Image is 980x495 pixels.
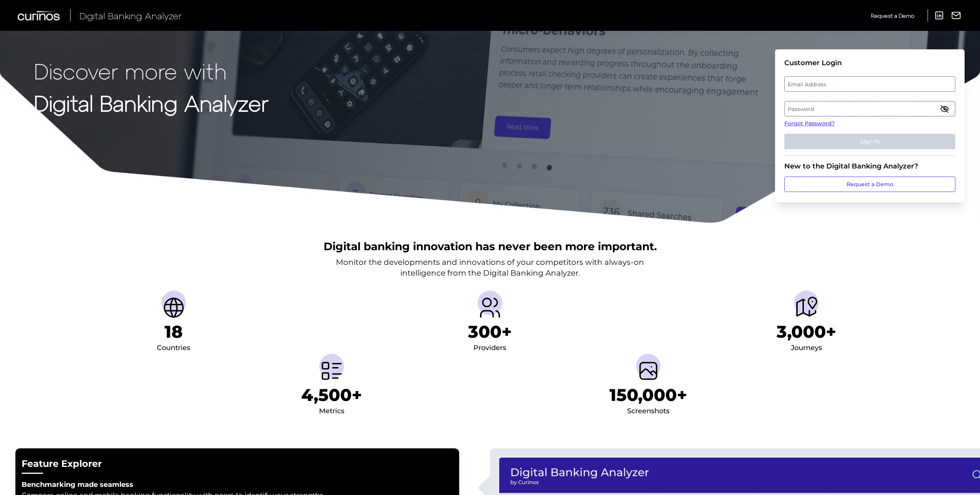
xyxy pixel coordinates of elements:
[871,9,914,22] a: Request a Demo
[609,385,687,405] h1: 150,000+
[785,102,955,116] label: Password
[164,322,183,342] h1: 18
[79,10,182,21] span: Digital Banking Analyzer
[636,359,661,383] img: Screenshots
[791,342,822,354] div: Journeys
[301,385,362,405] h1: 4,500+
[478,295,502,320] img: Providers
[785,77,955,91] label: Email Address
[324,239,657,254] h2: Digital banking innovation has never been more important.
[22,480,133,489] strong: Benchmarking made seamless
[784,134,955,149] button: Sign In
[784,162,955,170] div: New to the Digital Banking Analyzer?
[34,59,268,83] p: Discover more with
[22,458,453,470] h2: Feature Explorer
[784,59,955,67] div: Customer Login
[161,295,186,320] img: Countries
[319,359,344,383] img: Metrics
[34,90,268,116] strong: Digital Banking Analyzer
[784,120,955,128] a: Forgot Password?
[468,322,512,342] h1: 300+
[157,342,190,354] div: Countries
[336,257,644,278] p: Monitor the developments and innovations of your competitors with always-on intelligence from the...
[777,322,836,342] h1: 3,000+
[473,342,506,354] div: Providers
[784,177,955,192] a: Request a Demo
[871,12,914,19] span: Request a Demo
[627,405,670,418] div: Screenshots
[319,405,344,418] div: Metrics
[18,11,61,20] img: Curinos
[794,295,819,320] img: Journeys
